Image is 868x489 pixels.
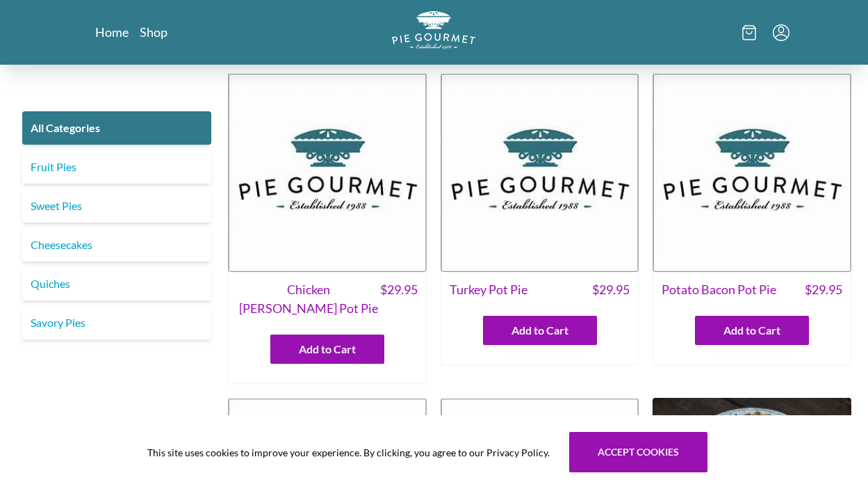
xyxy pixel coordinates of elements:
[662,280,776,299] span: Potato Bacon Pot Pie
[653,73,851,272] img: Potato Bacon Pot Pie
[805,280,842,299] span: $ 29.95
[299,341,356,358] span: Add to Cart
[441,73,639,272] img: Turkey Pot Pie
[392,11,475,54] a: Logo
[95,24,129,40] a: Home
[723,322,780,339] span: Add to Cart
[511,322,568,339] span: Add to Cart
[569,432,707,472] button: Accept cookies
[22,111,211,145] a: All Categories
[237,280,380,318] span: Chicken [PERSON_NAME] Pot Pie
[228,73,427,272] img: Chicken Curry Pot Pie
[380,280,418,318] span: $ 29.95
[270,335,384,364] button: Add to Cart
[450,280,527,299] span: Turkey Pot Pie
[592,280,630,299] span: $ 29.95
[22,306,211,339] a: Savory Pies
[695,316,809,345] button: Add to Cart
[22,267,211,300] a: Quiches
[22,189,211,223] a: Sweet Pies
[773,24,789,41] button: Menu
[22,150,211,184] a: Fruit Pies
[483,316,597,345] button: Add to Cart
[392,11,475,49] img: logo
[147,445,550,460] span: This site uses cookies to improve your experience. By clicking, you agree to our Privacy Policy.
[22,228,211,262] a: Cheesecakes
[140,24,167,40] a: Shop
